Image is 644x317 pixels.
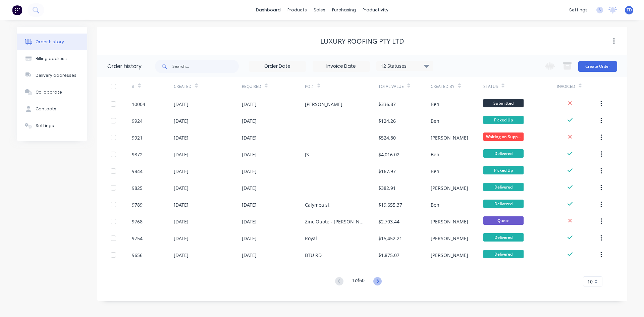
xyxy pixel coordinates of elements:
[431,77,483,96] div: Created By
[310,5,329,15] div: sales
[378,151,399,158] div: $4,016.02
[483,116,524,124] span: Picked Up
[132,218,143,225] div: 9768
[378,218,399,225] div: $2,703.44
[132,77,174,96] div: #
[284,5,310,15] div: products
[352,277,365,286] div: 1 of 60
[132,235,143,242] div: 9754
[174,117,189,124] div: [DATE]
[483,250,524,258] span: Delivered
[305,218,365,225] div: Zinc Quote - [PERSON_NAME]
[132,151,143,158] div: 9872
[320,37,404,45] div: Luxury Roofing Pty Ltd
[174,201,189,208] div: [DATE]
[12,5,22,15] img: Factory
[483,200,524,208] span: Delivered
[174,235,189,242] div: [DATE]
[483,77,557,96] div: Status
[557,77,599,96] div: Invoiced
[174,77,242,96] div: Created
[132,84,135,90] div: #
[378,252,399,259] div: $1,875.07
[174,252,189,259] div: [DATE]
[174,101,189,108] div: [DATE]
[378,84,404,90] div: Total Value
[483,133,524,141] span: Waiting on Supp...
[242,168,257,175] div: [DATE]
[17,50,87,67] button: Billing address
[242,252,257,259] div: [DATE]
[378,184,396,192] div: $382.91
[329,5,359,15] div: purchasing
[305,101,342,108] div: [PERSON_NAME]
[174,184,189,192] div: [DATE]
[431,168,439,175] div: Ben
[557,84,575,90] div: Invoiced
[431,184,468,192] div: [PERSON_NAME]
[242,184,257,192] div: [DATE]
[578,61,617,72] button: Create Order
[17,84,87,101] button: Collaborate
[132,184,143,192] div: 9825
[132,134,143,141] div: 9921
[627,7,632,13] span: TD
[36,72,76,78] div: Delivery addresses
[431,235,468,242] div: [PERSON_NAME]
[242,84,261,90] div: Required
[132,252,143,259] div: 9656
[483,183,524,191] span: Delivered
[132,201,143,208] div: 9789
[132,168,143,175] div: 9844
[377,62,433,70] div: 12 Statuses
[174,218,189,225] div: [DATE]
[242,77,305,96] div: Required
[174,134,189,141] div: [DATE]
[313,61,369,71] input: Invoice Date
[174,84,192,90] div: Created
[431,117,439,124] div: Ben
[249,61,306,71] input: Order Date
[17,117,87,134] button: Settings
[378,201,402,208] div: $19,655.37
[305,84,314,90] div: PO #
[107,62,142,70] div: Order history
[242,218,257,225] div: [DATE]
[242,235,257,242] div: [DATE]
[566,5,591,15] div: settings
[378,117,396,124] div: $124.26
[378,168,396,175] div: $167.97
[305,201,329,208] div: Calymea st
[305,151,309,158] div: JS
[378,101,396,108] div: $336.87
[587,278,593,285] span: 10
[431,101,439,108] div: Ben
[36,123,54,129] div: Settings
[305,252,322,259] div: BTU RD
[431,134,468,141] div: [PERSON_NAME]
[36,56,67,62] div: Billing address
[174,151,189,158] div: [DATE]
[305,235,317,242] div: Royal
[483,216,524,225] span: Quote
[431,201,439,208] div: Ben
[242,134,257,141] div: [DATE]
[17,67,87,84] button: Delivery addresses
[378,134,396,141] div: $524.80
[431,151,439,158] div: Ben
[305,77,378,96] div: PO #
[483,84,498,90] div: Status
[483,233,524,242] span: Delivered
[242,201,257,208] div: [DATE]
[483,149,524,158] span: Delivered
[36,39,64,45] div: Order history
[242,101,257,108] div: [DATE]
[36,106,56,112] div: Contacts
[359,5,392,15] div: productivity
[132,101,145,108] div: 10004
[431,252,468,259] div: [PERSON_NAME]
[483,166,524,174] span: Picked Up
[242,117,257,124] div: [DATE]
[378,77,431,96] div: Total Value
[431,84,454,90] div: Created By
